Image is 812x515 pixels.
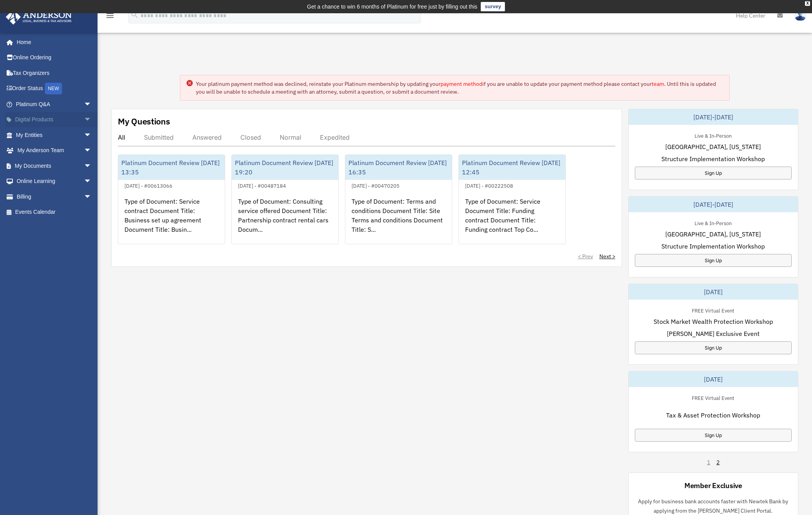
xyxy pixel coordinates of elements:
a: Platinum Document Review [DATE] 19:20[DATE] - #00487184Type of Document: Consulting service offer... [231,154,339,244]
div: Type of Document: Terms and conditions Document Title: Site Terms and conditions Document Title: ... [345,190,452,251]
a: My Anderson Teamarrow_drop_down [5,143,103,158]
div: Type of Document: Service contract Document Title: Business set up agreement Document Title: Busi... [118,190,225,251]
span: [GEOGRAPHIC_DATA], [US_STATE] [665,229,761,239]
span: arrow_drop_down [84,127,100,143]
div: All [118,133,125,141]
div: My Questions [118,115,170,127]
div: [DATE]-[DATE] [629,109,798,125]
a: Sign Up [635,429,792,442]
div: [DATE] - #00222508 [459,181,519,189]
a: Billingarrow_drop_down [5,189,103,204]
a: Sign Up [635,341,792,354]
span: Stock Market Wealth Protection Workshop [654,317,773,326]
a: My Documentsarrow_drop_down [5,158,103,174]
a: Platinum Document Review [DATE] 16:35[DATE] - #00470205Type of Document: Terms and conditions Doc... [345,154,452,244]
div: [DATE] [629,284,798,300]
div: Answered [192,133,222,141]
div: Platinum Document Review [DATE] 13:35 [118,155,225,180]
img: User Pic [794,10,806,21]
span: Structure Implementation Workshop [661,242,765,251]
span: Structure Implementation Workshop [661,154,765,163]
a: Platinum Document Review [DATE] 12:45[DATE] - #00222508Type of Document: Service Document Title: ... [458,154,566,244]
div: [DATE]-[DATE] [629,197,798,212]
a: Order StatusNEW [5,81,103,97]
div: [DATE] [629,371,798,387]
span: arrow_drop_down [84,189,100,205]
span: arrow_drop_down [84,174,100,190]
a: Platinum Document Review [DATE] 13:35[DATE] - #00613066Type of Document: Service contract Documen... [118,154,225,244]
div: FREE Virtual Event [686,393,741,401]
div: close [805,1,810,6]
a: team [652,80,664,87]
div: [DATE] - #00487184 [232,181,292,189]
div: Member Exclusive [684,481,742,490]
span: arrow_drop_down [84,143,100,159]
a: survey [481,2,505,11]
div: Type of Document: Service Document Title: Funding contract Document Title: Funding contract Top C... [459,190,565,251]
a: Home [5,34,100,50]
div: Platinum Document Review [DATE] 19:20 [232,155,338,180]
div: Platinum Document Review [DATE] 12:45 [459,155,565,180]
div: Live & In-Person [688,218,738,227]
a: Online Ordering [5,50,103,66]
a: Tax Organizers [5,65,103,81]
span: [PERSON_NAME] Exclusive Event [667,329,760,338]
div: Live & In-Person [688,131,738,139]
a: Platinum Q&Aarrow_drop_down [5,96,103,112]
div: [DATE] - #00613066 [118,181,179,189]
img: Anderson Advisors Platinum Portal [4,9,74,25]
i: menu [105,11,115,20]
div: NEW [45,83,62,94]
div: Get a chance to win 6 months of Platinum for free just by filling out this [307,2,478,11]
i: search [130,11,139,19]
span: arrow_drop_down [84,96,100,112]
div: Normal [280,133,301,141]
span: Tax & Asset Protection Workshop [666,410,760,420]
span: arrow_drop_down [84,112,100,128]
span: arrow_drop_down [84,158,100,174]
a: Events Calendar [5,204,103,220]
a: Sign Up [635,167,792,179]
a: Next > [599,252,615,260]
div: Submitted [144,133,174,141]
a: Online Learningarrow_drop_down [5,174,103,189]
a: 2 [716,458,720,466]
span: [GEOGRAPHIC_DATA], [US_STATE] [665,142,761,151]
div: Expedited [320,133,350,141]
div: Platinum Document Review [DATE] 16:35 [345,155,452,180]
a: payment method [441,80,482,87]
div: [DATE] - #00470205 [345,181,406,189]
a: My Entitiesarrow_drop_down [5,127,103,143]
div: Type of Document: Consulting service offered Document Title: Partnership contract rental cars Doc... [232,190,338,251]
a: Sign Up [635,254,792,267]
div: FREE Virtual Event [686,306,741,314]
div: Closed [240,133,261,141]
a: Digital Productsarrow_drop_down [5,112,103,128]
div: Your platinum payment method was declined, reinstate your Platinum membership by updating your if... [196,80,723,96]
a: menu [105,14,115,20]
